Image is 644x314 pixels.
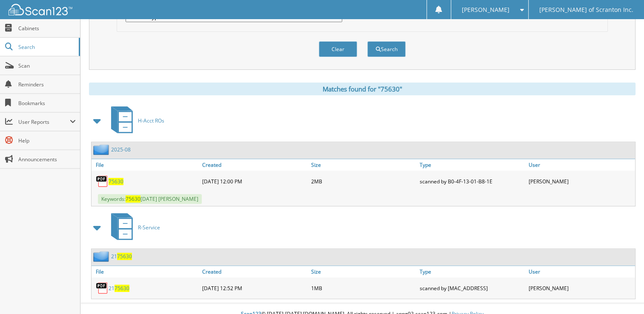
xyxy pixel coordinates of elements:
img: folder2.png [93,144,111,155]
a: Created [200,159,309,171]
a: H-Acct ROs [106,104,164,137]
img: PDF.png [96,282,109,294]
div: 2MB [309,173,418,190]
img: scan123-logo-white.svg [9,4,72,15]
a: R-Service [106,211,160,244]
a: 2025-08 [111,146,131,153]
div: [PERSON_NAME] [527,280,635,297]
span: H-Acct ROs [138,117,164,124]
button: Clear [319,41,357,57]
iframe: Chat Widget [601,273,644,314]
a: User [527,266,635,277]
a: File [92,266,200,277]
a: Type [418,266,526,277]
span: Bookmarks [18,100,76,107]
span: Keywords: [DATE] [PERSON_NAME] [98,194,202,204]
a: 2175630 [109,285,129,292]
span: Search [18,43,74,51]
div: [DATE] 12:00 PM [200,173,309,190]
a: Created [200,266,309,277]
span: [PERSON_NAME] [462,7,509,12]
span: Scan [18,62,76,69]
div: scanned by [MAC_ADDRESS] [418,280,526,297]
span: Reminders [18,81,76,88]
div: Matches found for "75630" [89,83,635,95]
a: 2175630 [111,253,132,260]
div: [PERSON_NAME] [527,173,635,190]
span: Announcements [18,156,76,163]
a: User [527,159,635,171]
span: [PERSON_NAME] of Scranton Inc. [539,7,633,12]
span: 75630 [117,253,132,260]
span: R-Service [138,224,160,231]
span: 75630 [126,195,140,203]
a: File [92,159,200,171]
img: folder2.png [93,251,111,262]
span: User Reports [18,118,70,126]
button: Search [367,41,406,57]
a: 75630 [109,178,123,185]
a: Size [309,159,418,171]
div: scanned by B0-4F-13-01-B8-1E [418,173,526,190]
a: Type [418,159,526,171]
div: [DATE] 12:52 PM [200,280,309,297]
img: PDF.png [96,175,109,188]
span: Cabinets [18,25,76,32]
div: 1MB [309,280,418,297]
span: Help [18,137,76,144]
a: Size [309,266,418,277]
span: 75630 [114,285,129,292]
